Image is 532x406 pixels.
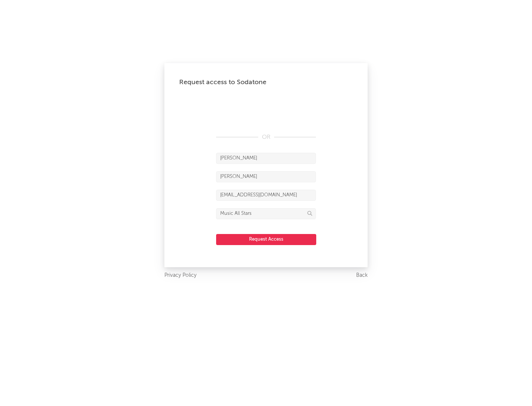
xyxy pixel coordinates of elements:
a: Back [356,271,368,280]
input: First Name [216,153,316,164]
input: Last Name [216,171,316,182]
a: Privacy Policy [164,271,197,280]
input: Email [216,190,316,201]
input: Division [216,208,316,219]
div: OR [216,133,316,142]
div: Request access to Sodatone [179,78,353,87]
button: Request Access [216,234,316,245]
